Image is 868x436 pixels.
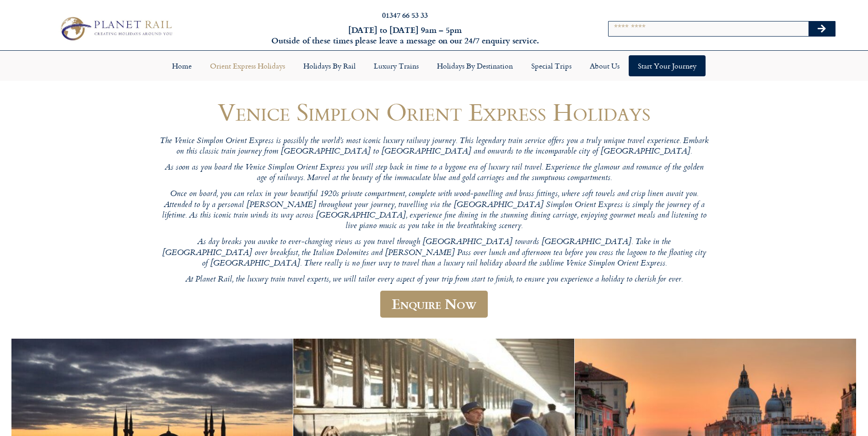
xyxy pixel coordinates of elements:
p: At Planet Rail, the luxury train travel experts, we will tailor every aspect of your trip from st... [160,275,709,285]
img: Planet Rail Train Holidays Logo [56,14,175,43]
button: Search [809,21,835,36]
a: Special Trips [522,55,581,76]
p: As day breaks you awake to ever-changing views as you travel through [GEOGRAPHIC_DATA] towards [G... [160,237,709,269]
nav: Menu [5,55,863,76]
p: As soon as you board the Venice Simplon Orient Express you will step back in time to a bygone era... [160,163,709,184]
a: Home [163,55,201,76]
h6: [DATE] to [DATE] 9am – 5pm Outside of these times please leave a message on our 24/7 enquiry serv... [234,25,577,46]
a: Holidays by Rail [294,55,365,76]
a: Luxury Trains [365,55,428,76]
a: Start your Journey [629,55,706,76]
a: Holidays by Destination [428,55,522,76]
a: Enquire Now [380,291,488,318]
a: 01347 66 53 33 [382,10,428,20]
a: Orient Express Holidays [201,55,294,76]
p: The Venice Simplon Orient Express is possibly the world’s most iconic luxury railway journey. Thi... [160,136,709,158]
p: Once on board, you can relax in your beautiful 1920s private compartment, complete with wood-pane... [160,189,709,232]
a: About Us [581,55,629,76]
h1: Venice Simplon Orient Express Holidays [160,98,709,125]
